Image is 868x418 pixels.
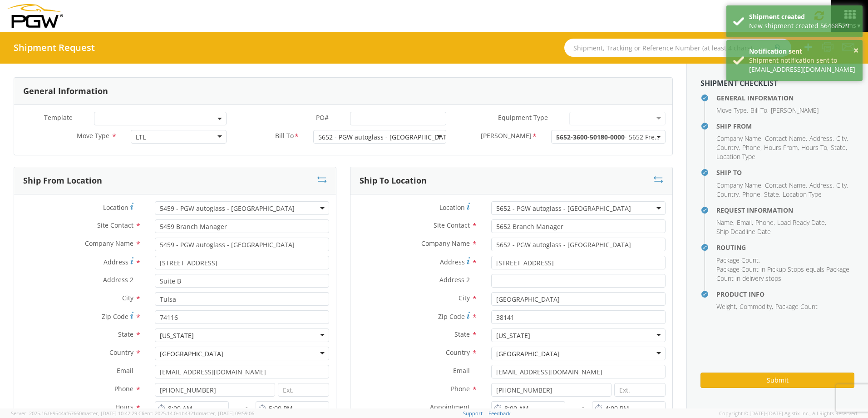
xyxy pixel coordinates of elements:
[771,106,819,114] span: [PERSON_NAME]
[755,218,774,227] span: Phone
[716,181,761,189] span: Company Name
[716,207,854,214] h4: Request Information
[777,218,826,227] li: ,
[853,44,858,57] button: ×
[102,312,128,321] span: Zip Code
[77,131,109,140] span: Move Type
[496,331,530,340] div: [US_STATE]
[360,176,427,185] h3: Ship To Location
[836,134,848,143] li: ,
[44,113,73,122] span: Template
[716,106,747,114] span: Move Type
[764,190,779,199] span: State
[439,275,470,284] span: Address 2
[104,258,128,266] span: Address
[750,106,767,114] span: Bill To
[11,410,137,417] span: Server: 2025.16.0-9544af67660
[716,169,854,176] h4: Ship To
[160,349,223,358] div: [GEOGRAPHIC_DATA]
[783,190,822,199] span: Location Type
[122,294,133,302] span: City
[716,227,771,236] span: Ship Deadline Date
[488,410,511,417] a: Feedback
[716,123,854,129] h4: Ship From
[836,134,847,143] span: City
[14,43,95,53] h4: Shipment Request
[716,218,733,227] span: Name
[749,12,856,21] div: Shipment created
[809,181,834,190] li: ,
[463,410,483,417] a: Support
[742,190,762,199] li: ,
[775,302,818,311] span: Package Count
[7,4,63,28] img: pgw-form-logo-1aaa8060b1cc70fad034.png
[459,294,470,302] span: City
[23,87,108,96] h3: General Information
[434,221,470,229] span: Site Contact
[719,410,857,417] span: Copyright © [DATE]-[DATE] Agistix Inc., All Rights Reserved
[496,204,661,213] span: 5652 - PGW autoglass - Memphis
[716,152,755,161] span: Location Type
[498,113,548,122] span: Equipment Type
[716,95,854,101] h4: General Information
[115,403,133,411] span: Hours
[155,201,329,215] span: 5459 - PGW autoglass - Tulsa
[750,106,769,115] li: ,
[716,190,740,199] li: ,
[716,134,761,143] span: Company Name
[316,113,329,122] span: PO#
[764,143,798,152] span: Hours From
[114,384,133,393] span: Phone
[737,218,753,227] li: ,
[138,410,254,417] span: Client: 2025.14.0-db4321d
[716,218,735,227] li: ,
[742,143,762,152] li: ,
[716,106,748,115] li: ,
[740,302,773,311] li: ,
[117,366,133,375] span: Email
[440,258,465,266] span: Address
[318,133,453,142] div: 5652 - PGW autoglass - [GEOGRAPHIC_DATA]
[716,265,849,283] span: Package Count in Pickup Stops equals Package Count in delivery stops
[749,21,856,30] div: New shipment created 56468579
[716,291,854,298] h4: Product Info
[749,56,856,74] div: Shipment notification sent to [EMAIL_ADDRESS][DOMAIN_NAME]
[160,204,324,213] span: 5459 - PGW autoglass - Tulsa
[160,331,194,340] div: [US_STATE]
[716,190,739,199] span: Country
[809,134,833,143] span: Address
[136,133,146,142] div: LTL
[716,244,854,251] h4: Routing
[765,181,806,189] span: Contact Name
[700,373,854,388] button: Submit
[836,181,847,189] span: City
[453,366,470,375] span: Email
[109,348,133,357] span: Country
[716,134,763,143] li: ,
[446,348,470,357] span: Country
[700,78,778,88] strong: Shipment Checklist
[556,133,674,141] span: - 5652 Freight In
[97,221,133,229] span: Site Contact
[737,218,752,227] span: Email
[809,134,834,143] li: ,
[742,143,760,152] span: Phone
[836,181,848,190] li: ,
[421,239,470,248] span: Company Name
[246,403,248,411] span: -
[831,143,846,152] span: State
[439,203,465,212] span: Location
[716,181,763,190] li: ,
[831,143,847,152] li: ,
[481,131,532,142] span: Bill Code
[430,403,470,411] span: Appointment
[556,133,625,141] span: 5652-3600-50180-0000
[278,383,329,397] input: Ext.
[275,131,294,142] span: Bill To
[103,203,128,212] span: Location
[716,302,736,311] span: Weight
[199,410,254,417] span: master, [DATE] 09:59:06
[765,134,807,143] li: ,
[614,383,666,397] input: Ext.
[496,349,560,358] div: [GEOGRAPHIC_DATA]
